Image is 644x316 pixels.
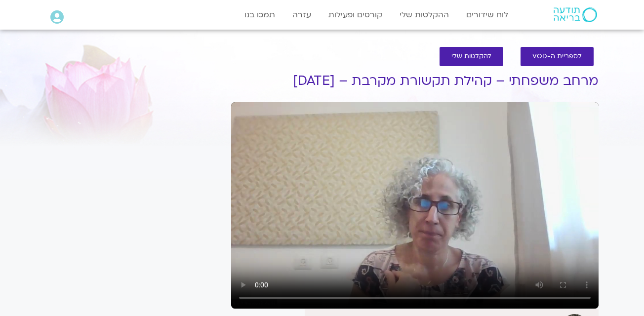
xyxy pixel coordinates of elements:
a: עזרה [287,5,316,24]
a: להקלטות שלי [440,47,503,66]
span: להקלטות שלי [451,53,491,60]
span: לספריית ה-VOD [532,53,582,60]
a: תמכו בנו [240,5,280,24]
a: לספריית ה-VOD [521,47,594,66]
a: ההקלטות שלי [395,5,454,24]
img: תודעה בריאה [554,7,597,22]
h1: מרחב משפחתי – קהילת תקשורת מקרבת – [DATE] [231,74,599,88]
a: קורסים ופעילות [323,5,387,24]
a: לוח שידורים [461,5,513,24]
